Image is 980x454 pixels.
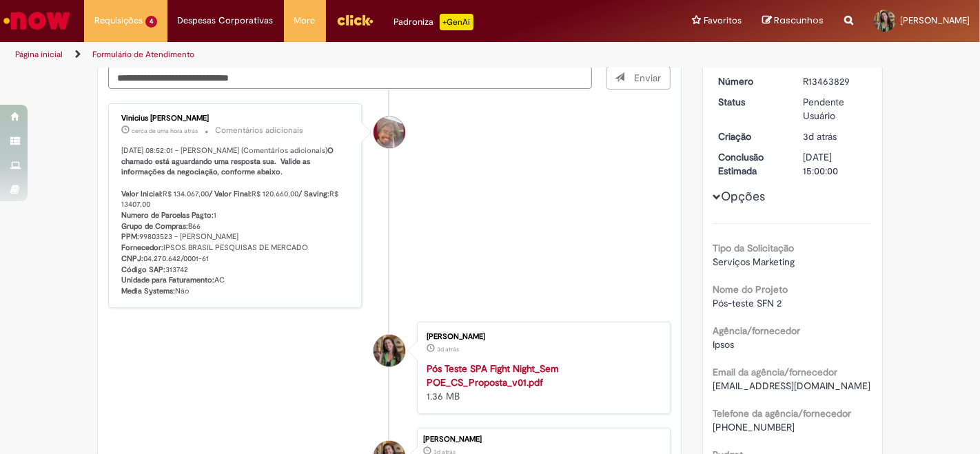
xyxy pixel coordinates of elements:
[423,435,663,444] div: [PERSON_NAME]
[121,254,143,264] b: CNPJ:
[121,275,214,285] b: Unidade para Faturamento:
[427,333,656,341] div: [PERSON_NAME]
[178,14,274,28] span: Despesas Corporativas
[121,243,163,253] b: Fornecedor:
[713,297,782,309] span: Pós-teste SFN 2
[394,14,473,30] div: Padroniza
[121,265,165,275] b: Código SAP:
[121,114,351,123] div: Vinicius [PERSON_NAME]
[132,127,198,135] span: cerca de uma hora atrás
[374,116,405,148] div: Vinicius Rafael De Souza
[108,66,592,89] textarea: Digite sua mensagem aqui...
[336,10,374,30] img: click_logo_yellow_360x200.png
[774,14,824,27] span: Rascunhos
[121,145,351,297] p: [DATE] 08:52:01 - [PERSON_NAME] (Comentários adicionais) R$ 134.067,00 R$ 120.660,00 R$ 13407,00 ...
[803,74,867,88] div: R13463829
[121,221,188,231] b: Grupo de Compras:
[15,49,63,60] a: Página inicial
[704,14,742,28] span: Favoritos
[900,14,970,26] span: [PERSON_NAME]
[803,130,837,143] span: 3d atrás
[440,14,473,30] p: +GenAi
[713,407,852,420] b: Telefone da agência/fornecedor
[708,130,793,143] dt: Criação
[215,125,303,136] small: Comentários adicionais
[713,324,801,337] b: Agência/fornecedor
[294,14,316,28] span: More
[92,49,194,60] a: Formulário de Atendimento
[762,14,824,28] a: Rascunhos
[374,335,405,367] div: Agatha Molas Rodrigues
[94,14,143,28] span: Requisições
[708,74,793,88] dt: Número
[437,345,459,353] time: 29/08/2025 17:37:21
[1,7,72,34] img: ServiceNow
[803,130,837,143] time: 29/08/2025 17:37:26
[209,189,252,199] b: / Valor Final:
[132,127,198,135] time: 01/09/2025 08:52:01
[121,210,214,220] b: Numero de Parcelas Pagto:
[121,286,175,296] b: Media Systems:
[708,150,793,178] dt: Conclusão Estimada
[713,366,838,378] b: Email da agência/fornecedor
[121,145,336,199] b: O chamado está aguardando uma resposta sua. Valide as informações da negociação, conforme abaixo....
[713,338,735,351] span: Ipsos
[713,242,795,254] b: Tipo da Solicitação
[713,283,788,296] b: Nome do Projeto
[803,95,867,123] div: Pendente Usuário
[145,16,157,28] span: 4
[708,95,793,109] dt: Status
[713,256,795,268] span: Serviços Marketing
[427,362,656,403] div: 1.36 MB
[121,231,139,242] b: PPM:
[427,362,559,389] a: Pós Teste SPA Fight Night_Sem POE_CS_Proposta_v01.pdf
[437,345,459,353] span: 3d atrás
[298,189,329,199] b: / Saving:
[713,421,795,433] span: [PHONE_NUMBER]
[803,130,867,143] div: 29/08/2025 17:37:26
[713,380,871,392] span: [EMAIL_ADDRESS][DOMAIN_NAME]
[803,150,867,178] div: [DATE] 15:00:00
[10,42,643,68] ul: Trilhas de página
